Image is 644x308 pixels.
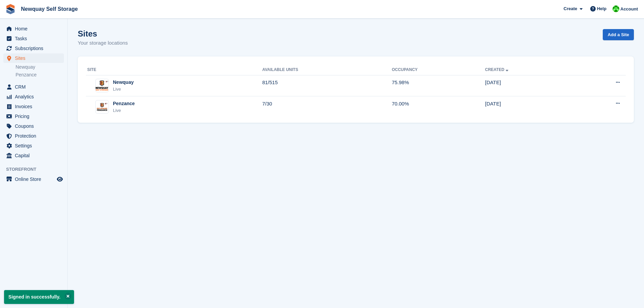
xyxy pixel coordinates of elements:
[4,290,74,304] p: Signed in successfully.
[15,131,55,141] span: Protection
[262,75,392,96] td: 81/515
[96,80,109,90] img: Image of Newquay site
[262,65,392,75] th: Available Units
[78,29,128,38] h1: Sites
[3,102,64,111] a: menu
[485,67,510,72] a: Created
[15,34,55,43] span: Tasks
[15,24,55,33] span: Home
[3,151,64,160] a: menu
[15,44,55,53] span: Subscriptions
[564,5,577,12] span: Create
[392,75,485,96] td: 75.98%
[613,5,619,12] img: Baylor
[620,6,638,13] span: Account
[3,174,64,184] a: menu
[113,107,135,114] div: Live
[56,175,64,183] a: Preview store
[16,64,64,70] a: Newquay
[3,44,64,53] a: menu
[18,3,80,15] a: Newquay Self Storage
[15,151,55,160] span: Capital
[485,75,574,96] td: [DATE]
[15,141,55,150] span: Settings
[603,29,634,40] a: Add a Site
[15,174,55,184] span: Online Store
[3,112,64,121] a: menu
[3,121,64,131] a: menu
[113,100,135,107] div: Penzance
[3,82,64,92] a: menu
[86,65,262,75] th: Site
[78,39,128,47] p: Your storage locations
[485,96,574,117] td: [DATE]
[15,82,55,92] span: CRM
[113,86,134,93] div: Live
[3,53,64,63] a: menu
[6,166,67,173] span: Storefront
[113,79,134,86] div: Newquay
[15,53,55,63] span: Sites
[3,34,64,43] a: menu
[15,92,55,101] span: Analytics
[15,112,55,121] span: Pricing
[262,96,392,117] td: 7/30
[3,131,64,141] a: menu
[96,102,109,112] img: Image of Penzance site
[3,92,64,101] a: menu
[5,4,16,14] img: stora-icon-8386f47178a22dfd0bd8f6a31ec36ba5ce8667c1dd55bd0f319d3a0aa187defe.svg
[3,24,64,33] a: menu
[392,65,485,75] th: Occupancy
[15,121,55,131] span: Coupons
[597,5,606,12] span: Help
[3,141,64,150] a: menu
[15,102,55,111] span: Invoices
[16,72,64,78] a: Penzance
[392,96,485,117] td: 70.00%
